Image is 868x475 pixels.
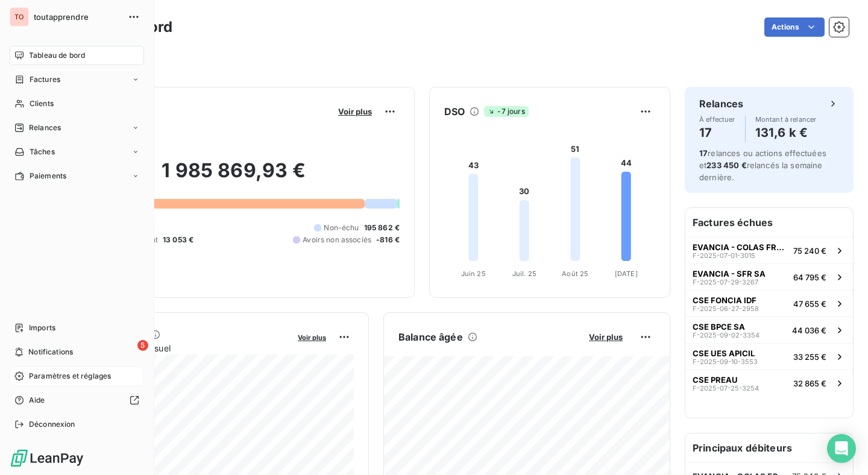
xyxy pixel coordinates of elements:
h4: 131,6 k € [755,123,817,142]
button: Actions [764,17,825,37]
tspan: Août 25 [562,269,588,278]
span: 47 655 € [793,299,826,309]
span: F-2025-07-25-3254 [693,385,759,392]
span: Voir plus [298,333,326,342]
h6: Balance âgée [398,330,463,344]
span: Déconnexion [29,419,75,430]
tspan: Juin 25 [461,269,486,278]
span: 5 [137,340,148,351]
span: Montant à relancer [755,116,817,123]
tspan: [DATE] [615,269,638,278]
span: relances ou actions effectuées et relancés la semaine dernière. [699,148,826,182]
img: Logo LeanPay [10,448,84,468]
span: 32 865 € [793,379,826,388]
span: CSE PREAU [693,375,738,385]
span: À effectuer [699,116,735,123]
span: CSE FONCIA IDF [693,295,756,305]
a: Aide [10,391,144,410]
button: EVANCIA - COLAS FRANCEF-2025-07-01-301575 240 € [685,237,853,263]
span: -7 jours [484,106,528,117]
span: F-2025-09-02-3354 [693,332,759,339]
span: 64 795 € [793,272,826,282]
span: Paramètres et réglages [29,371,111,382]
span: Imports [29,322,55,333]
span: Clients [30,98,54,109]
span: -816 € [376,234,400,245]
h2: 1 985 869,93 € [68,159,400,195]
span: 233 450 € [706,160,746,170]
span: EVANCIA - SFR SA [693,269,766,278]
h6: DSO [444,104,465,119]
span: 44 036 € [792,326,826,335]
span: Relances [29,122,61,133]
span: F-2025-07-01-3015 [693,252,755,259]
span: Factures [30,74,60,85]
button: EVANCIA - SFR SAF-2025-07-29-326764 795 € [685,263,853,290]
span: Tableau de bord [29,50,85,61]
span: Aide [29,395,45,406]
h6: Relances [699,96,743,111]
span: 75 240 € [793,246,826,256]
div: TO [10,7,29,27]
span: Paiements [30,171,66,181]
span: Tâches [30,146,55,157]
span: Avoirs non associés [303,234,371,245]
span: Non-échu [324,222,359,233]
span: toutapprendre [34,12,121,22]
h6: Principaux débiteurs [685,433,853,462]
span: F-2025-06-27-2958 [693,305,759,312]
span: Chiffre d'affaires mensuel [68,342,289,354]
button: CSE FONCIA IDFF-2025-06-27-295847 655 € [685,290,853,316]
span: CSE UES APICIL [693,348,755,358]
div: Open Intercom Messenger [827,434,856,463]
tspan: Juil. 25 [512,269,536,278]
button: CSE BPCE SAF-2025-09-02-335444 036 € [685,316,853,343]
button: CSE PREAUF-2025-07-25-325432 865 € [685,370,853,396]
span: EVANCIA - COLAS FRANCE [693,242,788,252]
span: 13 053 € [163,234,193,245]
h4: 17 [699,123,735,142]
span: F-2025-09-10-3553 [693,358,758,365]
span: Voir plus [338,107,372,116]
span: 17 [699,148,708,158]
span: Voir plus [589,332,623,342]
button: Voir plus [294,332,330,342]
span: 195 862 € [364,222,400,233]
button: CSE UES APICILF-2025-09-10-355333 255 € [685,343,853,370]
span: 33 255 € [793,352,826,362]
button: Voir plus [585,332,626,342]
span: F-2025-07-29-3267 [693,278,758,286]
button: Voir plus [335,106,376,117]
h6: Factures échues [685,208,853,237]
span: Notifications [28,347,73,357]
span: CSE BPCE SA [693,322,745,332]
